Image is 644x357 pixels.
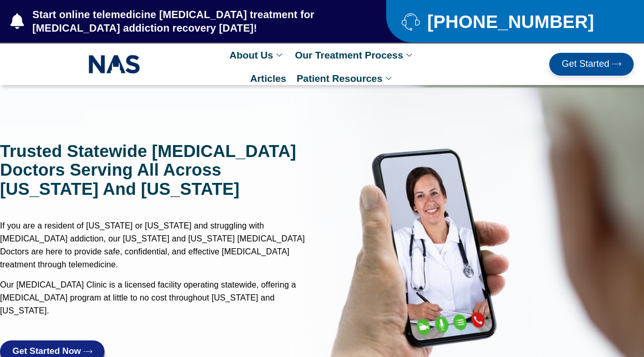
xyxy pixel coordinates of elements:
a: Patient Resources [291,67,399,90]
img: NAS_email_signature-removebg-preview.png [89,52,140,76]
a: Our Treatment Process [290,44,420,67]
a: About Us [224,44,289,67]
a: [PHONE_NUMBER] [402,12,618,31]
span: Get Started Now [12,347,81,356]
a: Start online telemedicine [MEDICAL_DATA] treatment for [MEDICAL_DATA] addiction recovery [DATE]! [10,8,345,35]
span: Get Started [562,59,609,69]
a: Articles [245,67,291,90]
span: Start online telemedicine [MEDICAL_DATA] treatment for [MEDICAL_DATA] addiction recovery [DATE]! [30,8,345,35]
span: [PHONE_NUMBER] [425,15,594,28]
a: Get Started [549,53,634,76]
